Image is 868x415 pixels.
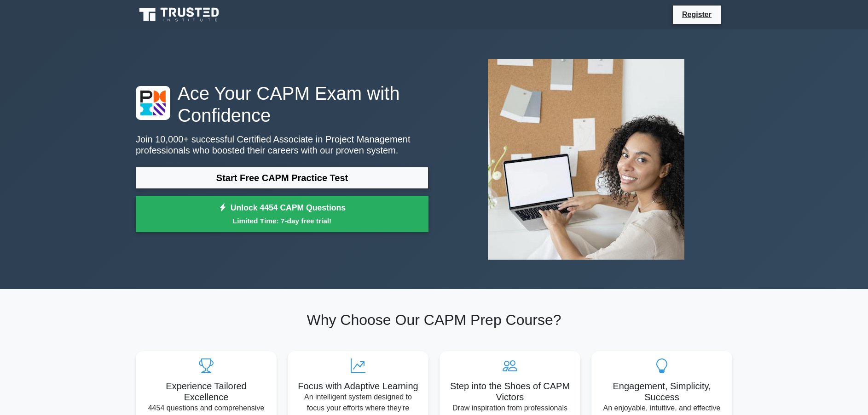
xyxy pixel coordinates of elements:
[136,82,428,126] h1: Ace Your CAPM Exam with Confidence
[143,381,269,403] h5: Experience Tailored Excellence
[147,216,417,226] small: Limited Time: 7-day free trial!
[136,134,428,156] p: Join 10,000+ successful Certified Associate in Project Management professionals who boosted their...
[599,381,725,403] h5: Engagement, Simplicity, Success
[677,9,717,20] a: Register
[136,311,732,329] h2: Why Choose Our CAPM Prep Course?
[295,381,421,392] h5: Focus with Adaptive Learning
[136,196,428,233] a: Unlock 4454 CAPM QuestionsLimited Time: 7-day free trial!
[136,167,428,189] a: Start Free CAPM Practice Test
[447,381,573,403] h5: Step into the Shoes of CAPM Victors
